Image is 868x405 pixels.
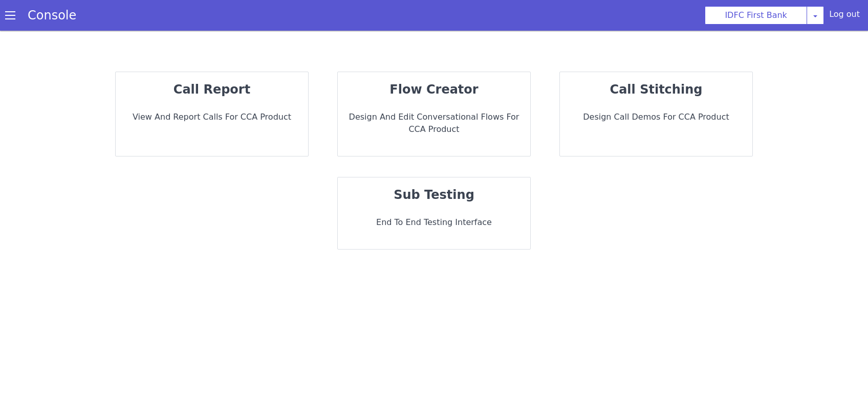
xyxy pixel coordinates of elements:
div: Log out [834,19,865,36]
p: Design call demos for CCA Product [570,115,747,131]
strong: call report [177,75,254,92]
strong: call stitching [613,87,706,104]
p: View and report calls for CCA Product [126,102,302,119]
p: End to End Testing Interface [345,214,522,231]
button: IDFC First Bank [710,14,813,35]
strong: sub testing [394,187,474,203]
strong: flow creator [393,81,482,98]
p: Design and Edit Conversational flows for CCA Product [348,108,525,138]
